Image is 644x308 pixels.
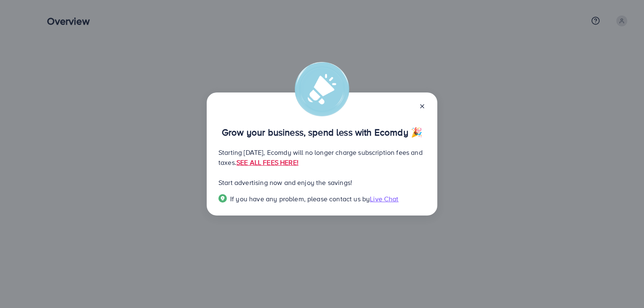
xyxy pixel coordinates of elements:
[230,194,370,203] span: If you have any problem, please contact us by
[295,62,349,116] img: alert
[218,127,426,137] p: Grow your business, spend less with Ecomdy 🎉
[218,147,426,167] p: Starting [DATE], Ecomdy will no longer charge subscription fees and taxes.
[218,194,227,203] img: Popup guide
[218,177,426,187] p: Start advertising now and enjoy the savings!
[236,158,299,167] a: SEE ALL FEES HERE!
[370,194,398,203] span: Live Chat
